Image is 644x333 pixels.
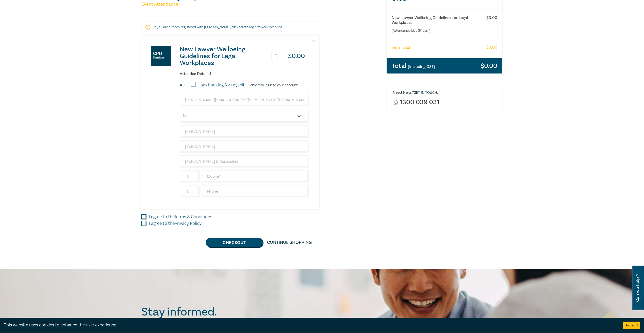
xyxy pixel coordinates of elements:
[180,71,309,76] h6: Attendee Details 1
[481,63,497,69] h3: $ 0.00
[254,83,261,87] a: here
[180,185,200,197] input: +61
[486,15,497,20] h6: $ 0.00
[149,220,202,227] label: I agree to the
[284,49,309,63] h3: $ 0.00
[392,63,435,69] h3: Total
[175,220,202,226] a: Privacy Policy
[635,269,640,307] span: Can we help ?
[180,125,309,138] input: First Name*
[141,1,380,7] h5: Event Attendance
[392,45,410,50] h6: Item Total
[392,15,477,25] h6: New Lawyer Wellbeing Guidelines for Legal Workplaces
[151,46,171,66] img: New Lawyer Wellbeing Guidelines for Legal Workplaces
[180,140,309,153] input: Last Name*
[180,46,263,66] h3: New Lawyer Wellbeing Guidelines for Legal Workplaces
[486,45,497,50] h6: $ 0.00
[263,238,316,247] a: Continue Shopping
[393,90,499,95] h6: Need Help ? .
[180,170,200,182] input: +61
[202,170,309,182] input: Mobile*
[392,28,477,33] small: (Attendance: Live Stream )
[206,238,263,247] button: Checkout
[141,305,261,319] h2: Stay informed.
[202,185,309,197] input: Phone
[400,99,439,106] a: 1300 039 031
[245,83,298,87] p: Click to login to your account.
[180,155,309,168] input: Company
[408,64,435,69] small: (Including GST)
[154,25,307,30] p: If you are already registered with [PERSON_NAME], click to login to your account
[414,90,437,95] a: Get in touch
[271,49,282,63] h3: 1
[149,214,212,220] label: I agree to the
[4,322,616,328] div: This website uses cookies to enhance the user experience.
[180,94,309,106] input: Attendee Email*
[199,82,245,88] label: I am booking for myself.
[623,322,640,329] button: Accept cookies
[184,83,185,87] small: 1
[174,214,212,220] a: Terms & Conditions
[238,25,245,29] a: here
